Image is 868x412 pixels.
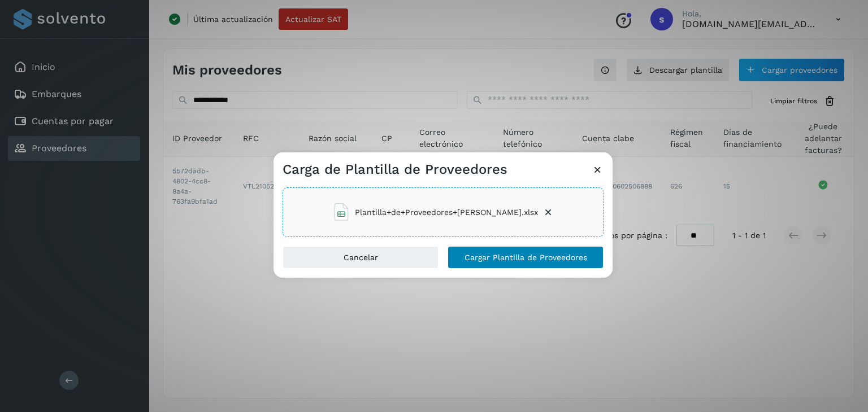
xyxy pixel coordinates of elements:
[355,207,538,218] span: Plantilla+de+Proveedores+[PERSON_NAME].xlsx
[283,246,439,269] button: Cancelar
[344,253,378,261] span: Cancelar
[283,161,507,178] h3: Carga de Plantilla de Proveedores
[448,246,604,269] button: Cargar Plantilla de Proveedores
[465,253,587,261] span: Cargar Plantilla de Proveedores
